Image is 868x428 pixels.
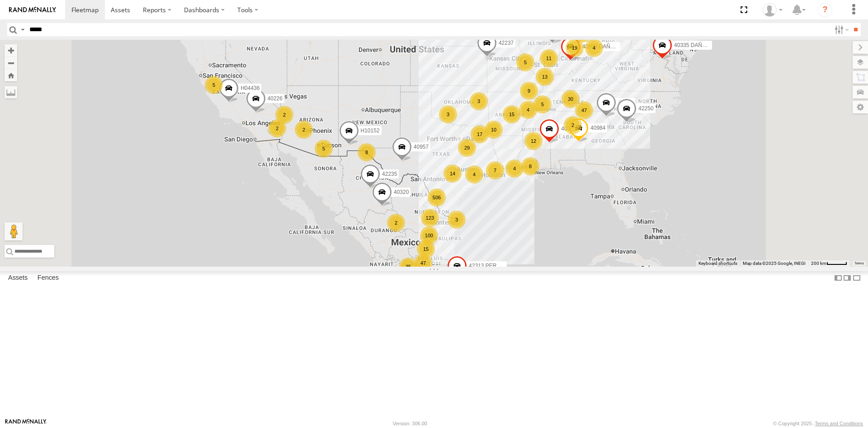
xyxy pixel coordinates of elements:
span: Map data ©2025 Google, INEGI [743,261,806,266]
div: 8 [358,143,376,161]
div: 29 [458,139,476,157]
button: Zoom Home [5,69,17,81]
span: 200 km [811,261,826,266]
div: 3 [470,92,488,110]
label: Search Filter Options [831,23,850,36]
span: 40320 [394,189,409,195]
div: 7 [486,161,504,179]
label: Assets [4,272,32,284]
label: Hide Summary Table [852,271,861,284]
div: 14 [443,165,462,183]
label: Measure [5,86,17,99]
div: 100 [420,226,438,245]
div: 3 [439,105,457,123]
div: 19 [566,39,584,57]
div: 35 [399,258,417,276]
span: 40226 [268,95,283,102]
div: 4 [519,101,537,119]
a: Terms (opens in new tab) [854,262,864,265]
label: Fences [33,272,63,284]
div: Juan Lopez [759,3,786,17]
span: H04436 [241,85,259,92]
span: 40308 [561,126,576,132]
div: 17 [471,125,489,143]
span: 40984 [590,125,605,131]
div: 2 [387,214,405,232]
div: 47 [414,254,432,272]
span: 42237 [499,40,514,47]
div: 5 [516,53,534,71]
div: 2 [564,116,582,134]
span: 42250 [638,105,653,112]
label: Dock Summary Table to the Left [834,271,843,284]
div: 2 [275,106,293,124]
div: 4 [585,39,603,57]
button: Map Scale: 200 km per 42 pixels [808,260,850,267]
div: 2 [295,121,313,139]
div: 3 [448,211,466,229]
span: H10152 [361,128,380,134]
button: Zoom in [5,44,17,56]
a: Visit our Website [5,419,47,428]
label: Dock Summary Table to the Right [843,271,852,284]
div: 5 [205,76,223,94]
div: 10 [485,121,503,139]
div: Version: 306.00 [393,421,427,426]
div: 11 [540,49,558,67]
span: 40957 [414,144,429,150]
span: 40335 DAÑADO [674,42,714,48]
div: 5 [315,140,333,158]
div: 4 [505,160,524,178]
div: 4 [465,165,483,183]
div: © Copyright 2025 - [773,421,863,426]
label: Map Settings [853,101,868,113]
button: Keyboard shortcuts [698,260,737,267]
div: 2 [268,119,286,137]
div: 506 [428,188,446,207]
div: 8 [521,157,539,175]
button: Zoom out [5,56,17,69]
div: 47 [575,101,593,119]
div: 30 [561,90,580,108]
div: 15 [417,240,435,258]
i: ? [818,3,832,17]
div: 5 [533,95,552,113]
div: 15 [503,105,521,123]
img: rand-logo.svg [9,7,56,13]
div: 12 [524,132,542,150]
button: Drag Pegman onto the map to open Street View [5,222,23,240]
a: Terms and Conditions [815,421,863,426]
div: 9 [520,82,538,100]
span: 42313 PERDIDO [469,263,510,269]
label: Search Query [19,23,26,36]
div: 123 [421,209,439,227]
div: 13 [536,68,554,86]
span: 42235 [382,171,397,178]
